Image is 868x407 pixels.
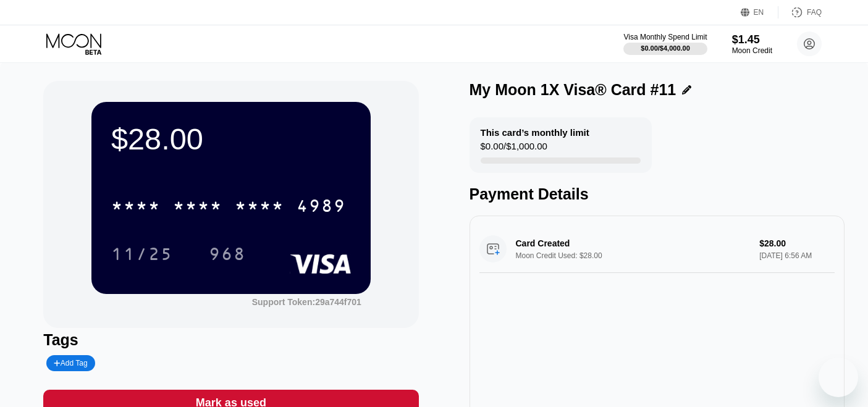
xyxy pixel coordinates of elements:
[54,359,87,367] div: Add Tag
[43,331,418,349] div: Tags
[623,33,707,55] div: Visa Monthly Spend Limit$0.00/$4,000.00
[778,6,822,19] div: FAQ
[754,8,764,17] div: EN
[807,8,822,17] div: FAQ
[46,355,95,371] div: Add Tag
[481,127,589,138] div: This card’s monthly limit
[641,44,690,52] div: $0.00 / $4,000.00
[732,33,772,55] div: $1.45Moon Credit
[209,246,246,266] div: 968
[252,297,361,307] div: Support Token:29a744f701
[200,238,255,269] div: 968
[470,185,845,203] div: Payment Details
[623,33,707,41] div: Visa Monthly Spend Limit
[111,246,173,266] div: 11/25
[732,33,772,46] div: $1.45
[252,297,361,307] div: Support Token: 29a744f701
[111,122,351,156] div: $28.00
[470,81,676,99] div: My Moon 1X Visa® Card #11
[732,46,772,55] div: Moon Credit
[741,6,778,19] div: EN
[297,198,346,217] div: 4989
[102,238,182,269] div: 11/25
[819,358,858,397] iframe: Button to launch messaging window
[481,141,547,157] div: $0.00 / $1,000.00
